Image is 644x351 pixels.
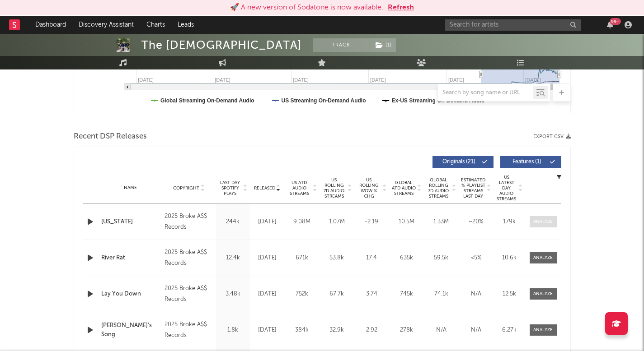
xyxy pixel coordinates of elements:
div: 74.1k [426,290,456,299]
span: Copyright [173,185,199,191]
div: N/A [461,290,491,299]
a: Lay You Down [101,290,160,299]
input: Search for artists [445,19,581,31]
div: 12.4k [218,254,248,263]
div: -2.19 [357,217,387,226]
button: Track [313,38,370,52]
span: US Latest Day Audio Streams [496,175,517,202]
span: Global Rolling 7D Audio Streams [426,177,451,199]
span: Released [254,185,275,191]
div: 10.6k [496,254,523,263]
button: Features(1) [500,156,561,168]
div: [DATE] [252,326,282,335]
div: 2025 Broke A$$ Records [165,211,214,233]
button: (1) [370,38,396,52]
input: Search by song name or URL [438,89,533,97]
div: Name [101,185,160,191]
div: 6.27k [496,326,523,335]
a: Discovery Assistant [72,16,140,34]
div: 3.48k [218,290,248,299]
div: 9.08M [287,217,317,226]
div: 59.5k [426,254,456,263]
div: 67.7k [322,290,352,299]
div: 745k [391,290,422,299]
a: Leads [171,16,200,34]
button: Originals(21) [432,156,494,168]
span: US Rolling WoW % Chg [357,177,381,199]
button: 99+ [607,21,613,28]
div: 278k [391,326,422,335]
span: Estimated % Playlist Streams Last Day [461,177,486,199]
div: 53.8k [322,254,352,263]
span: Originals ( 21 ) [438,159,480,165]
span: ( 1 ) [370,38,396,52]
div: N/A [426,326,456,335]
div: 17.4 [357,254,387,263]
span: Recent DSP Releases [74,131,147,142]
div: 1.07M [322,217,352,226]
div: <5% [461,254,491,263]
a: Charts [140,16,171,34]
div: 2.92 [357,326,387,335]
div: 32.9k [322,326,352,335]
div: [DATE] [252,217,282,226]
div: 671k [287,254,317,263]
div: 99 + [610,18,621,25]
div: 3.74 [357,290,387,299]
a: Dashboard [29,16,72,34]
a: [PERSON_NAME]'s Song [101,321,160,339]
button: Refresh [388,2,414,13]
div: 1.33M [426,217,456,226]
span: Features ( 1 ) [506,159,548,165]
div: [DATE] [252,290,282,299]
div: 10.5M [391,217,422,226]
div: ~ 20 % [461,217,491,226]
div: 384k [287,326,317,335]
a: [US_STATE] [101,217,160,226]
div: N/A [461,326,491,335]
div: 12.5k [496,290,523,299]
div: 752k [287,290,317,299]
span: Global ATD Audio Streams [391,180,416,196]
div: 🚀 A new version of Sodatone is now available. [230,2,383,13]
div: 635k [391,254,422,263]
div: The [DEMOGRAPHIC_DATA] [141,38,302,52]
a: River Rat [101,254,160,263]
div: [DATE] [252,254,282,263]
span: US ATD Audio Streams [287,180,312,196]
div: 2025 Broke A$$ Records [165,319,214,341]
button: Export CSV [533,134,571,139]
div: 2025 Broke A$$ Records [165,247,214,269]
div: 1.8k [218,326,248,335]
span: Last Day Spotify Plays [218,180,242,196]
span: US Rolling 7D Audio Streams [322,177,347,199]
div: 2025 Broke A$$ Records [165,283,214,305]
div: 244k [218,217,248,226]
div: 179k [496,217,523,226]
